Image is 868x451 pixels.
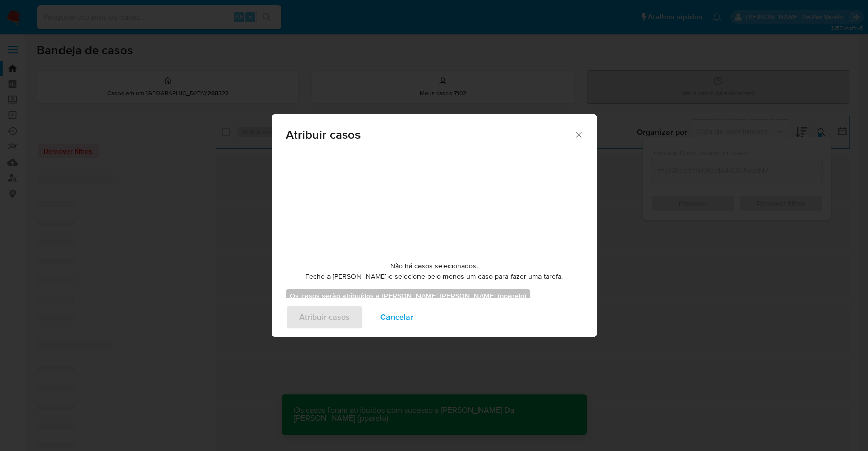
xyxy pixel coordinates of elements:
[574,130,583,139] button: Fechar a janela
[286,129,574,141] span: Atribuir casos
[290,291,526,301] b: Os casos serão atribuídos a [PERSON_NAME] [PERSON_NAME] (pparelo)
[272,114,597,337] div: assign-modal
[305,272,563,282] span: Feche a [PERSON_NAME] e selecione pelo menos um caso para fazer uma tarefa.
[367,305,427,329] button: Cancelar
[390,261,478,272] span: Não há casos selecionados.
[380,306,413,328] span: Cancelar
[358,152,511,253] img: yH5BAEAAAAALAAAAAABAAEAAAIBRAA7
